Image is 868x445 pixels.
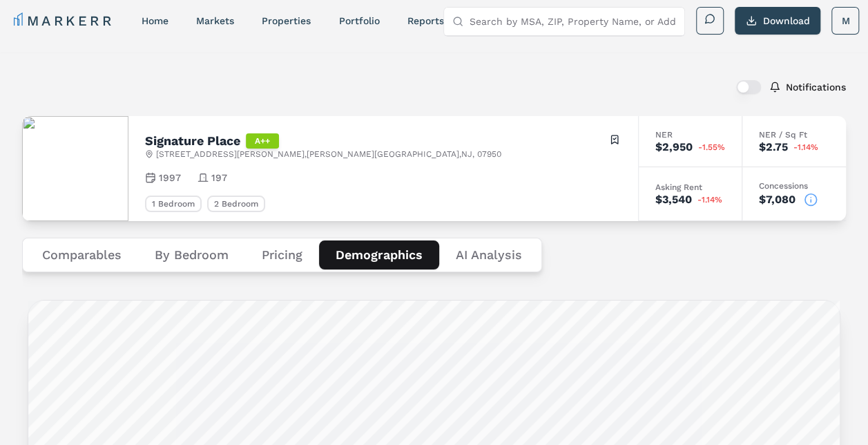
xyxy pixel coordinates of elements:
[469,8,676,35] input: Search by MSA, ZIP, Property Name, or Address
[156,149,501,160] span: [STREET_ADDRESS][PERSON_NAME] , [PERSON_NAME][GEOGRAPHIC_DATA] , NJ , 07950
[793,143,818,151] span: -1.14%
[655,183,725,191] div: Asking Rent
[246,133,279,149] div: A++
[14,11,114,30] a: MARKERR
[759,131,829,139] div: NER / Sq Ft
[207,196,265,212] div: 2 Bedroom
[26,240,138,269] button: Comparables
[735,7,820,35] button: Download
[407,15,443,26] a: reports
[145,196,202,212] div: 1 Bedroom
[245,240,319,269] button: Pricing
[698,143,725,151] span: -1.55%
[655,131,725,139] div: NER
[759,182,829,190] div: Concessions
[439,240,539,269] button: AI Analysis
[159,171,181,184] span: 1997
[196,15,234,26] a: markets
[841,14,849,28] span: M
[697,196,722,204] span: -1.14%
[138,240,245,269] button: By Bedroom
[655,142,693,153] div: $2,950
[142,15,168,26] a: home
[145,135,240,147] h2: Signature Place
[831,7,859,35] button: M
[786,82,846,92] label: Notifications
[211,171,227,184] span: 197
[338,15,379,26] a: Portfolio
[655,194,692,205] div: $3,540
[759,142,788,153] div: $2.75
[319,240,439,269] button: Demographics
[262,15,311,26] a: properties
[759,194,795,205] div: $7,080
